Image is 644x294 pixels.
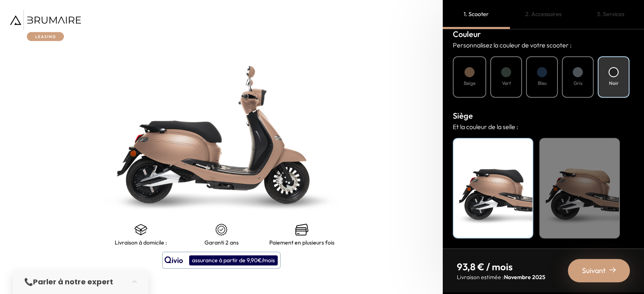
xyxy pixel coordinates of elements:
[457,273,545,281] p: Livraison estimée :
[609,80,619,87] h4: Noir
[165,255,183,265] img: logo qivio
[134,223,147,236] img: shipping.png
[582,265,606,276] span: Suivant
[574,80,582,87] h4: Gris
[295,223,308,236] img: credit-cards.png
[10,10,81,41] img: Brumaire Leasing
[453,110,634,122] h3: Siège
[464,80,475,87] h4: Beige
[162,252,281,269] button: assurance à partir de 9,90€/mois
[538,80,547,87] h4: Bleu
[269,239,334,246] p: Paiement en plusieurs fois
[453,40,634,50] p: Personnalisez la couleur de votre scooter :
[457,260,545,273] p: 93,8 € / mois
[215,223,228,236] img: certificat-de-garantie.png
[189,255,278,265] div: assurance à partir de 9,90€/mois
[204,239,239,246] p: Garanti 2 ans
[115,239,167,246] p: Livraison à domicile :
[502,80,511,87] h4: Vert
[453,28,634,40] h3: Couleur
[504,273,545,281] span: Novembre 2025
[453,122,634,132] p: Et la couleur de la selle :
[609,267,616,273] img: right-arrow-2.png
[458,143,528,153] h4: Noir
[544,143,615,153] h4: Beige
